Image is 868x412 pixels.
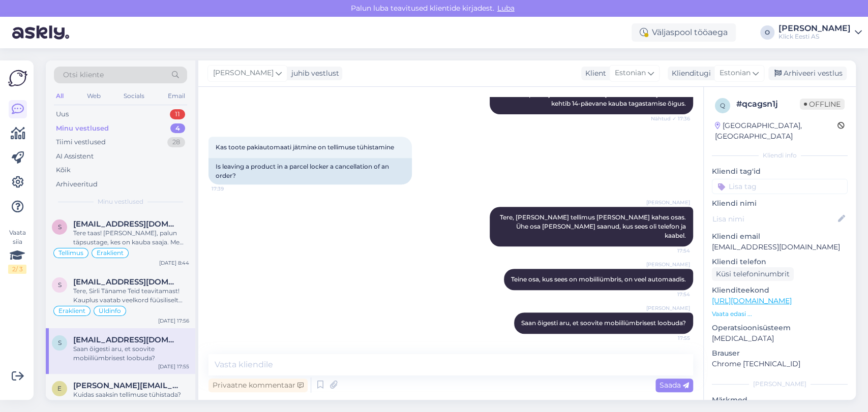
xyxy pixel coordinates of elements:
[58,250,83,256] span: Tellimus
[712,348,848,359] p: Brauser
[712,359,848,369] p: Chrome [TECHNICAL_ID]
[712,179,848,194] input: Lisa tag
[73,344,189,363] div: Saan õigesti aru, et soovite mobiiliümbrisest loobuda?
[720,68,751,79] span: Estonian
[212,185,250,193] span: 17:39
[632,23,736,42] div: Väljaspool tööaega
[122,89,146,103] div: Socials
[581,68,606,79] div: Klient
[712,257,848,267] p: Kliendi telefon
[651,115,690,122] span: Nähtud ✓ 17:36
[652,247,690,255] span: 17:54
[58,339,62,346] span: s
[736,98,800,110] div: # qcagsn1j
[652,334,690,342] span: 17:55
[712,333,848,344] p: [MEDICAL_DATA]
[8,69,27,88] img: Askly Logo
[73,229,189,247] div: Tere taas! [PERSON_NAME], palun täpsustage, kes on kauba saaja. Me lisame antud info tellimusele ...
[511,275,686,283] span: Teine osa, kus sees on mobiiliümbris, on veel automaadis.
[158,363,189,370] div: [DATE] 17:55
[712,231,848,242] p: Kliendi email
[715,120,837,142] div: [GEOGRAPHIC_DATA], [GEOGRAPHIC_DATA]
[660,381,689,390] span: Saada
[98,197,143,206] span: Minu vestlused
[712,395,848,405] p: Märkmed
[712,285,848,296] p: Klienditeekond
[615,68,646,79] span: Estonian
[63,70,104,80] span: Otsi kliente
[56,123,109,134] div: Minu vestlused
[73,381,179,390] span: elena.kannimae@gmail.com
[646,199,690,206] span: [PERSON_NAME]
[521,319,686,327] span: Saan õigesti aru, et soovite mobiiliümbrisest loobuda?
[99,308,121,314] span: Üldinfo
[57,385,62,392] span: e
[56,137,106,147] div: Tiimi vestlused
[158,317,189,325] div: [DATE] 17:56
[56,165,71,175] div: Kõik
[56,151,94,162] div: AI Assistent
[166,89,187,103] div: Email
[712,296,792,305] a: [URL][DOMAIN_NAME]
[159,259,189,267] div: [DATE] 8:44
[779,24,851,33] div: [PERSON_NAME]
[208,378,308,392] div: Privaatne kommentaar
[779,33,851,41] div: Klick Eesti AS
[97,250,124,256] span: Eraklient
[170,123,185,134] div: 4
[494,4,518,13] span: Luba
[8,265,26,274] div: 2 / 3
[712,379,848,389] div: [PERSON_NAME]
[646,304,690,312] span: [PERSON_NAME]
[85,89,103,103] div: Web
[73,335,179,344] span: sirjetali@hotmail.com
[712,309,848,319] p: Vaata edasi ...
[213,68,274,79] span: [PERSON_NAME]
[668,68,711,79] div: Klienditugi
[56,179,98,189] div: Arhiveeritud
[760,25,774,40] div: O
[216,143,394,151] span: Kas toote pakiautomaati jätmine on tellimuse tühistamine
[500,213,687,239] span: Tere, [PERSON_NAME] tellimus [PERSON_NAME] kahes osas. Ühe osa [PERSON_NAME] saanud, kus sees oli...
[170,109,185,119] div: 11
[712,198,848,209] p: Kliendi nimi
[712,213,836,225] input: Lisa nimi
[779,24,862,41] a: [PERSON_NAME]Klick Eesti AS
[720,102,725,109] span: q
[167,137,185,147] div: 28
[646,261,690,268] span: [PERSON_NAME]
[56,109,69,119] div: Uus
[652,291,690,298] span: 17:54
[73,287,189,305] div: Tere, Sirli Täname Teid teavitamast! Kauplus vaatab veelkord füüsiliselt üle. Anname Teile täpsem...
[712,242,848,252] p: [EMAIL_ADDRESS][DOMAIN_NAME]
[768,67,847,80] div: Arhiveeri vestlus
[58,308,85,314] span: Eraklient
[58,223,62,231] span: s
[54,89,66,103] div: All
[58,281,62,289] span: s
[73,277,179,287] span: sirli.voog@gmail.com
[712,267,794,281] div: Küsi telefoninumbrit
[8,228,26,274] div: Vaata siia
[208,158,412,184] div: Is leaving a product in a parcel locker a cancellation of an order?
[712,151,848,160] div: Kliendi info
[712,166,848,177] p: Kliendi tag'id
[800,99,845,110] span: Offline
[287,68,339,79] div: juhib vestlust
[712,323,848,333] p: Operatsioonisüsteem
[73,390,189,408] div: Kuidas saaksin tellimuse tühistada? Mida ma selleks tegema peaksin?
[73,219,179,229] span: sadx72@gmail.com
